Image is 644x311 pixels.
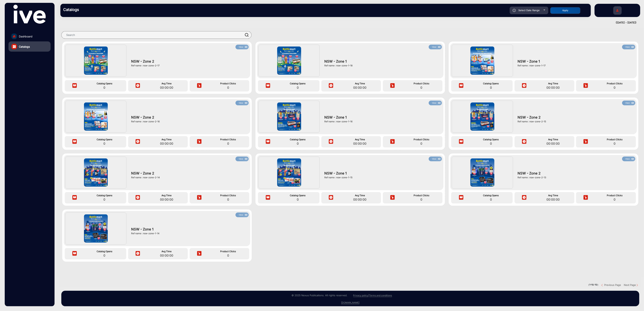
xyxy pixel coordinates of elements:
[135,195,141,201] img: icon
[533,194,573,197] span: Avg Time
[470,138,512,141] span: Catalog Opens
[244,157,248,161] img: icon
[196,139,202,145] img: icon
[324,64,440,67] div: Ref name : nsw-zone-1-18
[84,47,108,75] img: NSW - Zone 2
[84,194,125,197] span: Catalog Opens
[390,139,395,145] img: icon
[401,85,442,90] span: 0
[146,138,187,141] span: Avg Time
[594,141,635,146] span: 0
[135,251,141,257] img: icon
[277,141,319,146] span: 0
[131,115,247,120] span: NSW - Zone 2
[437,157,442,161] img: icon
[277,85,319,90] span: 0
[63,7,116,12] h3: Catalogs
[208,197,248,202] span: 0
[518,9,540,12] span: Select Date Range
[458,195,464,201] img: icon
[208,253,248,258] span: 0
[401,194,442,197] span: Product Clicks
[340,82,380,85] span: Avg Time
[131,59,247,64] span: NSW - Zone 2
[470,141,512,146] span: 0
[277,194,319,197] span: Catalog Opens
[244,101,248,105] img: icon
[277,82,319,85] span: Catalog Opens
[84,102,108,131] img: NSW - Zone 2
[277,47,301,75] img: NSW - Zone 1
[401,197,442,202] span: 0
[533,138,573,141] span: Avg Time
[72,251,77,257] img: icon
[583,139,589,145] img: icon
[277,158,301,187] img: NSW - Zone 1
[277,102,301,131] img: NSW - Zone 1
[340,141,380,146] span: 00:00:00
[235,157,249,161] button: Viewicon
[636,284,639,287] img: Next button
[470,194,512,197] span: Catalog Opens
[208,250,248,253] span: Product Clicks
[588,283,599,287] pre: ( / )
[245,33,249,37] img: prodSearch.svg
[470,47,494,75] img: NSW - Zone 1
[533,82,573,85] span: Avg Time
[235,101,249,105] button: Viewicon
[8,41,51,52] a: Catalogs
[601,284,604,287] img: previous button
[292,294,348,297] small: © 2025 Nexus Publications. All rights reserved.
[244,45,248,49] img: icon
[518,171,633,176] span: NSW - Zone 2
[84,250,125,253] span: Catalog Opens
[244,213,248,217] img: icon
[146,194,187,197] span: Avg Time
[624,283,636,286] strong: Next Page
[196,83,202,89] img: icon
[594,85,635,90] span: 0
[340,197,380,202] span: 00:00:00
[390,195,395,201] img: icon
[13,5,45,24] img: vmg-logo
[196,251,202,257] img: icon
[324,120,440,123] div: Ref name : nsw-zone-1-16
[437,45,442,49] img: icon
[470,158,494,187] img: NSW - Zone 2
[328,83,334,89] img: icon
[595,283,597,286] strong: 10
[518,59,633,64] span: NSW - Zone 1
[328,195,334,201] img: icon
[631,101,635,105] img: icon
[533,197,573,202] span: 00:00:00
[196,195,202,201] img: icon
[518,176,633,179] div: Ref name : nsw-zone-2-13
[208,138,248,141] span: Product Clicks
[208,194,248,197] span: Product Clicks
[131,171,247,176] span: NSW - Zone 2
[513,9,516,12] img: icon
[631,157,635,161] img: icon
[622,157,635,161] button: Viewicon
[84,82,125,85] span: Catalog Opens
[470,197,512,202] span: 0
[429,157,442,161] button: Viewicon
[369,294,392,297] a: Terms and conditions
[19,45,30,49] span: Catalogs
[583,83,589,89] img: icon
[604,283,621,286] strong: Previous Page
[631,45,635,49] img: icon
[208,141,248,146] span: 0
[72,139,77,145] img: icon
[622,45,635,49] button: Viewicon
[589,283,594,286] strong: 1-10
[324,176,440,179] div: Ref name : nsw-zone-1-15
[84,197,125,202] span: 0
[340,194,380,197] span: Avg Time
[401,141,442,146] span: 0
[622,101,635,105] button: Viewicon
[324,171,440,176] span: NSW - Zone 1
[340,138,380,141] span: Avg Time
[146,250,187,253] span: Avg Time
[437,101,442,105] img: icon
